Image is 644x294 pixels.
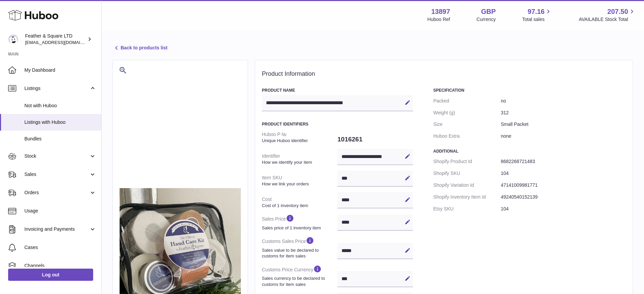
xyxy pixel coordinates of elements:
[428,16,450,23] div: Huboo Ref
[24,226,89,232] span: Invoicing and Payments
[25,33,86,46] div: Feather & Square LTD
[24,85,89,92] span: Listings
[24,208,96,214] span: Usage
[24,153,89,159] span: Stock
[522,16,552,23] span: Total sales
[24,171,89,178] span: Sales
[24,136,96,142] span: Bundles
[25,40,100,45] span: [EMAIL_ADDRESS][DOMAIN_NAME]
[527,7,544,16] span: 97.16
[8,269,93,281] a: Log out
[431,7,450,16] strong: 13897
[24,103,96,109] span: Not with Huboo
[24,119,96,126] span: Listings with Huboo
[579,16,636,23] span: AVAILABLE Stock Total
[24,263,96,269] span: Channels
[24,244,96,251] span: Cases
[8,34,18,44] img: internalAdmin-13897@internal.huboo.com
[24,189,89,196] span: Orders
[522,7,552,23] a: 97.16 Total sales
[607,7,628,16] span: 207.50
[579,7,636,23] a: 207.50 AVAILABLE Stock Total
[477,16,496,23] div: Currency
[481,7,496,16] strong: GBP
[24,67,96,73] span: My Dashboard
